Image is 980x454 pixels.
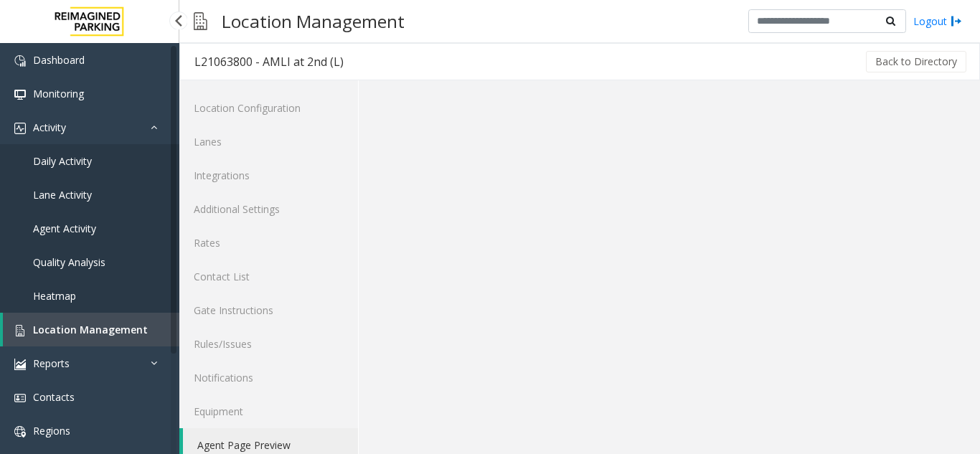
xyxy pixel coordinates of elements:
[33,289,76,303] span: Heatmap
[179,327,358,361] a: Rules/Issues
[33,255,105,269] span: Quality Analysis
[194,52,344,71] div: L21063800 - AMLI at 2nd (L)
[14,426,26,438] img: 'icon'
[33,222,96,235] span: Agent Activity
[179,394,358,428] a: Equipment
[14,123,26,134] img: 'icon'
[179,293,358,327] a: Gate Instructions
[14,89,26,100] img: 'icon'
[866,51,966,72] button: Back to Directory
[194,4,207,39] img: pageIcon
[14,359,26,370] img: 'icon'
[179,192,358,226] a: Additional Settings
[33,390,75,404] span: Contacts
[14,392,26,404] img: 'icon'
[33,188,92,202] span: Lane Activity
[215,4,412,39] h3: Location Management
[179,260,358,293] a: Contact List
[14,325,26,336] img: 'icon'
[33,356,70,370] span: Reports
[33,53,85,67] span: Dashboard
[951,14,962,29] img: logout
[33,424,70,438] span: Regions
[33,87,84,100] span: Monitoring
[179,226,358,260] a: Rates
[179,361,358,394] a: Notifications
[179,91,358,125] a: Location Configuration
[33,323,148,336] span: Location Management
[33,120,66,134] span: Activity
[14,55,26,67] img: 'icon'
[179,125,358,159] a: Lanes
[3,313,179,346] a: Location Management
[913,14,962,29] a: Logout
[179,159,358,192] a: Integrations
[33,154,92,168] span: Daily Activity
